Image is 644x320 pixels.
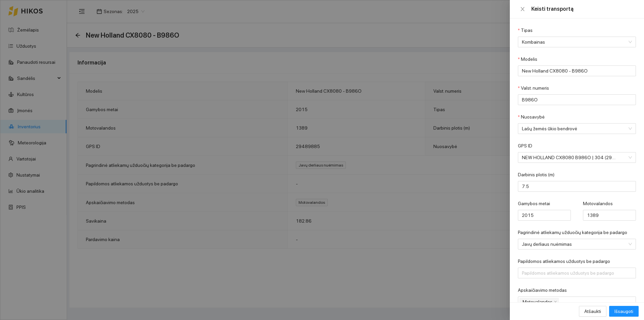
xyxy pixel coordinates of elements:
[522,152,623,163] span: NEW HOLLAND CX8080 B986O | 304 (29489885)
[609,306,639,317] button: Išsaugoti
[518,65,636,76] input: Modelis
[584,308,601,315] span: Atšaukti
[583,200,613,207] label: Motovalandos
[518,142,532,149] label: GPS ID
[579,306,606,317] button: Atšaukti
[518,27,533,34] label: Tipas
[518,258,610,265] label: Papildomos atliekamos užduotys be padargo
[522,37,623,47] span: Kombainas
[520,298,559,306] span: Motovalandos
[518,171,554,178] label: Darbinis plotis (m)
[523,298,552,306] span: Motovalandos
[522,124,623,134] span: Lašų žemės ūkio bendrovė
[518,85,549,92] label: Valst. numeris
[518,181,636,192] input: Darbinis plotis (m)
[554,301,557,304] span: close
[518,229,627,236] label: Pagrindinė atliekamų užduočių kategorija be padargo
[518,210,571,221] input: Gamybos metai
[614,308,633,315] span: Išsaugoti
[583,210,636,221] input: Motovalandos
[518,6,527,12] button: Close
[518,287,567,294] label: Apskaičiavimo metodas
[518,200,550,207] label: Gamybos metai
[518,113,545,121] label: Nuosavybė
[518,94,636,105] input: Valst. numeris
[531,5,636,13] div: Keisti transportą
[518,56,537,63] label: Modelis
[522,239,623,249] span: Javų derliaus nuėmimas
[520,6,525,12] span: close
